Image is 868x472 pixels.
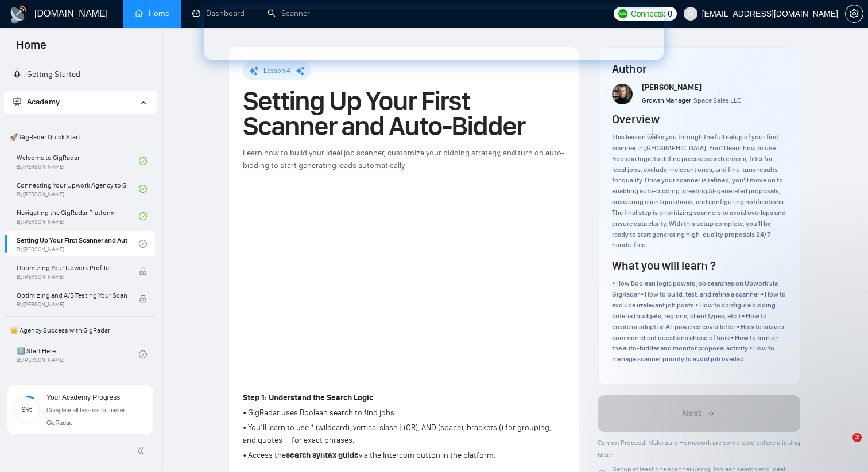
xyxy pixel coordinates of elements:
iframe: Intercom live chat banner [204,9,664,60]
span: lock [139,267,147,275]
span: double-left [137,445,148,457]
span: By [PERSON_NAME] [17,301,127,308]
a: homeHome [135,9,169,18]
p: • You’ll learn to use * (wildcard), vertical slash | (OR), AND (space), brackets () for grouping,... [243,422,565,447]
a: searchScanner [268,9,310,18]
span: Lesson 4 [263,67,290,75]
iframe: Intercom live chat [829,433,857,461]
button: setting [845,5,863,23]
li: Getting Started [4,63,156,86]
img: vlad-t.jpg [612,84,633,104]
span: Optimizing Your Upwork Profile [17,262,127,274]
span: setting [846,9,863,18]
span: Connects: [631,7,665,20]
a: 1️⃣ Start HereBy[PERSON_NAME] [17,342,139,367]
h4: Overview [612,111,660,127]
span: 👑 Agency Success with GigRadar [5,319,155,342]
span: Optimizing and A/B Testing Your Scanner for Better Results [17,290,127,301]
a: Setting Up Your First Scanner and Auto-BidderBy[PERSON_NAME] [17,231,139,256]
span: Complete all lessons to master GigRadar. [46,407,125,426]
a: setting [845,9,863,18]
h4: Author [612,61,786,77]
a: Welcome to GigRadarBy[PERSON_NAME] [17,149,139,174]
a: rocketGetting Started [13,69,80,79]
button: Next [598,395,801,432]
span: 2 [852,433,862,442]
span: 9% [13,405,41,413]
div: • How Boolean logic powers job searches on Upwork via GigRadar • How to build, test, and refine a... [612,278,786,365]
span: check-circle [139,240,147,248]
span: Learn how to build your ideal job scanner, customize your bidding strategy, and turn on auto-bidd... [243,148,564,170]
span: fund-projection-screen [13,97,21,106]
a: Navigating the GigRadar PlatformBy[PERSON_NAME] [17,204,139,229]
h4: What you will learn ? [612,258,715,274]
span: Cannot Proceed! Make sure Homework are completed before clicking Next: [598,439,800,459]
span: Growth Manager [642,96,691,104]
p: • GigRadar uses Boolean search to find jobs. [243,407,565,419]
strong: Step 1: Understand the Search Logic [243,393,373,403]
span: check-circle [139,350,147,358]
span: Your Academy Progress [46,393,120,401]
span: 0 [668,7,672,20]
div: This lesson walks you through the full setup of your first scanner in [GEOGRAPHIC_DATA]. You’ll l... [612,132,786,251]
p: • Access the via the Intercom button in the platform. [243,449,565,462]
span: lock [139,295,147,303]
span: By [PERSON_NAME] [17,274,127,280]
span: Space Sales LLC [693,96,741,104]
a: dashboardDashboard [192,9,245,18]
img: logo [9,5,28,24]
span: check-circle [139,157,147,165]
span: 🚀 GigRadar Quick Start [5,126,155,149]
strong: search syntax guide [286,450,359,460]
h1: Setting Up Your First Scanner and Auto-Bidder [243,88,565,139]
span: check-circle [139,212,147,220]
span: user [687,10,695,18]
a: Connecting Your Upwork Agency to GigRadarBy[PERSON_NAME] [17,176,139,201]
span: [PERSON_NAME] [642,83,702,92]
span: Home [7,37,56,61]
span: check-circle [139,185,147,193]
span: Academy [27,97,60,107]
span: Academy [13,97,60,107]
